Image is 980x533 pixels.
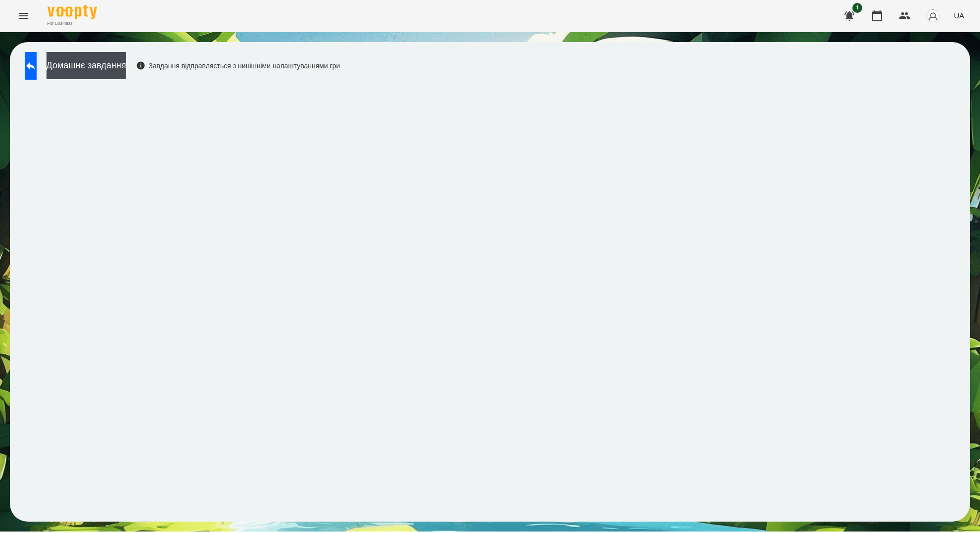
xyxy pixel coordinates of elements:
[136,61,340,71] div: Завдання відправляється з нинішніми налаштуваннями гри
[852,3,862,13] span: 1
[47,5,97,19] img: Voopty Logo
[47,20,97,27] span: For Business
[12,4,36,28] button: Menu
[926,9,940,23] img: avatar_s.png
[47,52,126,79] button: Домашнє завдання
[954,10,964,21] span: UA
[950,6,968,25] button: UA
